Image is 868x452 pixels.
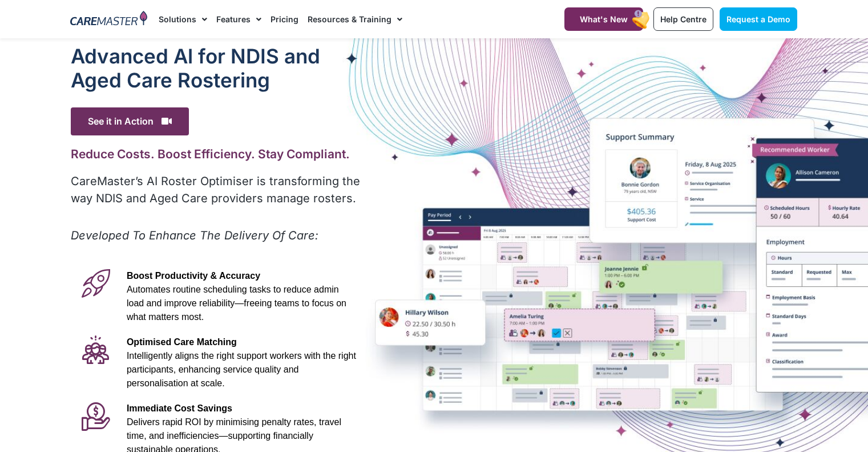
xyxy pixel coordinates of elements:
em: Developed To Enhance The Delivery Of Care: [71,229,318,242]
h2: Reduce Costs. Boost Efficiency. Stay Compliant. [71,147,362,161]
span: Immediate Cost Savings [127,403,232,413]
a: Help Centre [653,7,713,31]
span: Boost Productivity & Accuracy [127,271,260,281]
h1: Advanced Al for NDIS and Aged Care Rostering [71,44,362,92]
a: What's New [564,7,643,31]
img: CareMaster Logo [70,11,147,28]
span: Help Centre [660,14,706,24]
p: CareMaster’s AI Roster Optimiser is transforming the way NDIS and Aged Care providers manage rost... [71,173,362,207]
a: Request a Demo [720,7,797,31]
span: Automates routine scheduling tasks to reduce admin load and improve reliability—freeing teams to ... [127,285,346,322]
span: See it in Action [71,107,189,135]
span: Request a Demo [726,14,790,24]
span: Intelligently aligns the right support workers with the right participants, enhancing service qua... [127,351,356,388]
span: Optimised Care Matching [127,337,237,347]
span: What's New [580,14,628,24]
